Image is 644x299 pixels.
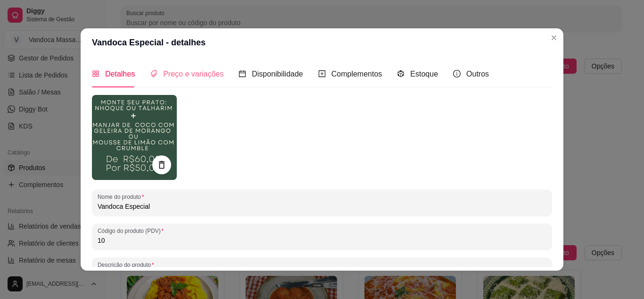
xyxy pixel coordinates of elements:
header: Vandoca Especial - detalhes [81,28,563,57]
input: Nome do produto [98,202,546,211]
span: Estoque [410,70,438,78]
input: Código do produto (PDV) [98,236,546,245]
span: plus-square [318,70,326,77]
span: calendar [239,70,246,77]
span: Preço e variações [163,70,223,78]
span: appstore [92,70,99,77]
span: tags [150,70,157,77]
span: Complementos [331,70,382,78]
span: info-circle [453,70,461,77]
img: produto [92,95,177,180]
span: Disponibilidade [252,70,303,78]
span: Outros [466,70,489,78]
label: Nome do produto [98,193,147,201]
label: Código do produto (PDV) [98,227,167,235]
span: Detalhes [105,70,135,78]
button: Close [546,30,561,45]
span: code-sandbox [397,70,405,77]
label: Descrição do produto [98,261,157,269]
